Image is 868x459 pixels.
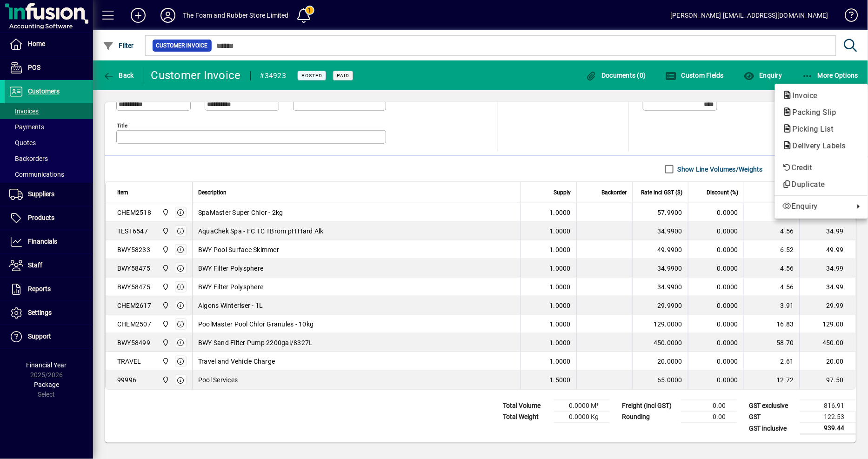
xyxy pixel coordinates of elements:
[782,108,841,117] span: Packing Slip
[782,162,861,173] span: Credit
[782,141,851,150] span: Delivery Labels
[782,201,849,212] span: Enquiry
[782,179,861,190] span: Duplicate
[782,125,838,133] span: Picking List
[782,91,822,100] span: Invoice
